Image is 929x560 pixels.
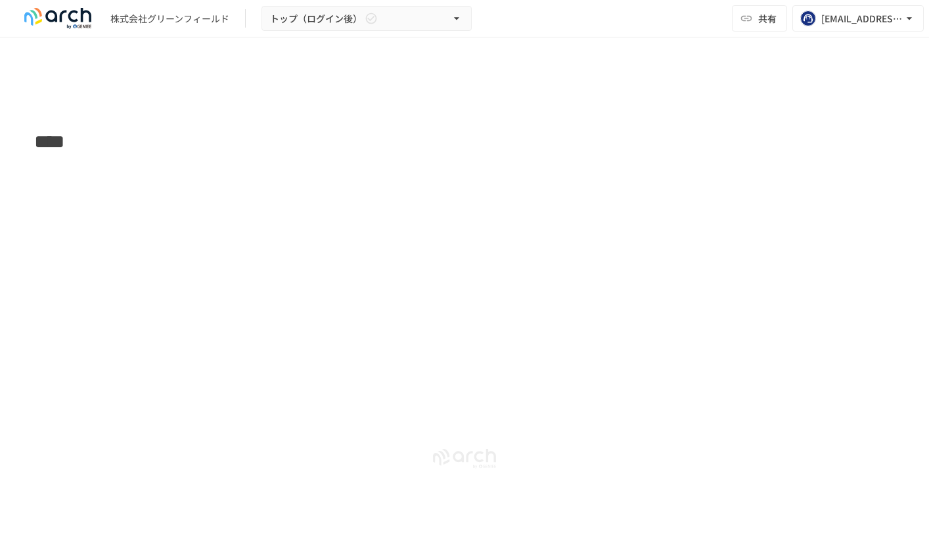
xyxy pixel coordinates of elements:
[261,6,472,32] button: トップ（ログイン後）
[16,8,100,29] img: logo-default@2x-9cf2c760.svg
[821,11,903,27] div: [EMAIL_ADDRESS][PERSON_NAME][DOMAIN_NAME]
[110,12,229,26] div: 株式会社グリーンフィールド
[758,11,777,26] span: 共有
[270,11,362,27] span: トップ（ログイン後）
[732,5,787,32] button: 共有
[792,5,924,32] button: [EMAIL_ADDRESS][PERSON_NAME][DOMAIN_NAME]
